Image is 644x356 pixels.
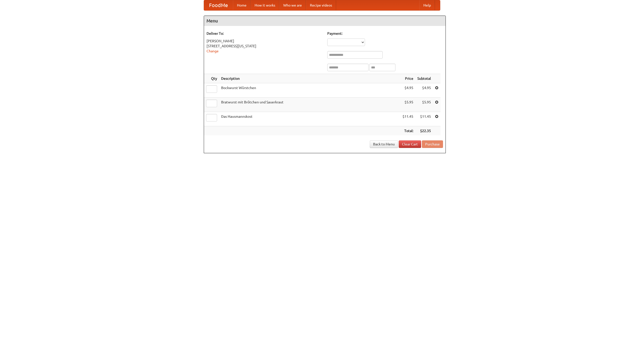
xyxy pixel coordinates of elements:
[306,0,336,10] a: Recipe videos
[399,140,421,148] a: Clear Cart
[207,49,219,53] a: Change
[415,98,433,112] td: $5.95
[233,0,251,10] a: Home
[415,126,433,136] th: $22.35
[400,74,415,83] th: Price
[279,0,306,10] a: Who we are
[370,140,398,148] a: Back to Menu
[422,140,443,148] button: Purchase
[207,44,322,49] div: [STREET_ADDRESS][US_STATE]
[415,83,433,98] td: $4.95
[219,74,400,83] th: Description
[219,112,400,126] td: Das Hausmannskost
[219,98,400,112] td: Bratwurst mit Brötchen und Sauerkraut
[415,74,433,83] th: Subtotal
[400,112,415,126] td: $11.45
[204,0,233,10] a: FoodMe
[415,112,433,126] td: $11.45
[400,83,415,98] td: $4.95
[327,31,443,36] h5: Payment:
[219,83,400,98] td: Bockwurst Würstchen
[251,0,279,10] a: How it works
[400,126,415,136] th: Total:
[204,74,219,83] th: Qty
[204,16,446,26] h4: Menu
[400,98,415,112] td: $5.95
[419,0,435,10] a: Help
[207,38,322,44] div: [PERSON_NAME]
[207,31,322,36] h5: Deliver To:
